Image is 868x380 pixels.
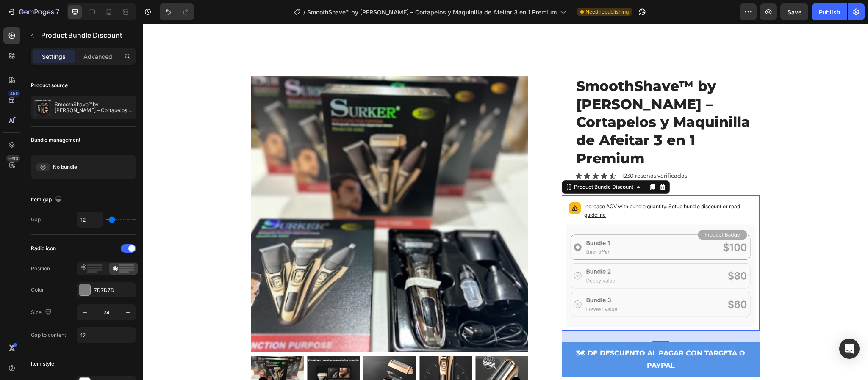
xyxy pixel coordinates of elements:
div: Size [31,307,53,318]
span: Need republishing [585,8,629,16]
span: Save [788,8,801,16]
div: Product source [31,82,68,89]
div: Gap [31,216,41,223]
img: product feature img [34,99,51,116]
h1: SmoothShave™ by [PERSON_NAME] – Cortapelos y Maquinilla de Afeitar 3 en 1 Premium [433,52,617,145]
button: Carousel Next Arrow [368,353,378,363]
div: 7D7D7D [94,286,134,294]
p: SmoothShave™ by [PERSON_NAME] – Cortapelos y Maquinilla de Afeitar 3 en 1 Premium [55,102,133,113]
p: Advanced [83,52,112,61]
button: Carousel Back Arrow [115,353,125,363]
span: / [303,8,305,17]
div: Beta [6,155,20,162]
div: Item style [31,360,54,368]
div: Rich Text Editor. Editing area: main [478,148,546,157]
iframe: Design area [143,24,868,380]
p: Increase AOV with bundle quantity. [441,179,610,196]
div: Undo/Redo [160,3,194,20]
div: 450 [8,90,20,97]
div: Radio icon [31,245,56,252]
button: 7 [3,3,63,20]
input: Auto [77,328,136,343]
div: Item gap [31,194,64,206]
button: Publish [812,3,847,20]
div: Publish [819,8,840,17]
p: Product Bundle Discount [41,30,133,40]
span: Setup bundle discount [526,179,579,186]
p: Settings [42,52,66,61]
div: Gap to content [31,331,66,339]
div: Product Bundle Discount [430,160,492,167]
p: 3€ DE DESCUENTO AL PAGAR CON TARGETA O PAYPAL [429,324,607,348]
button: <p>3€ DE DESCUENTO AL PAGAR CON TARGETA O PAYPAL &nbsp;</p> [419,319,617,353]
div: Bundle management [31,136,80,144]
div: Position [31,265,50,273]
div: Color [31,286,44,294]
span: No bundle [53,163,77,171]
button: Save [780,3,808,20]
div: Open Intercom Messenger [839,339,860,359]
p: 7 [55,7,59,17]
p: 1230 reseñas verificadas! [479,149,546,156]
span: SmoothShave™ by [PERSON_NAME] – Cortapelos y Maquinilla de Afeitar 3 en 1 Premium [307,8,557,17]
input: Auto [77,212,103,227]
